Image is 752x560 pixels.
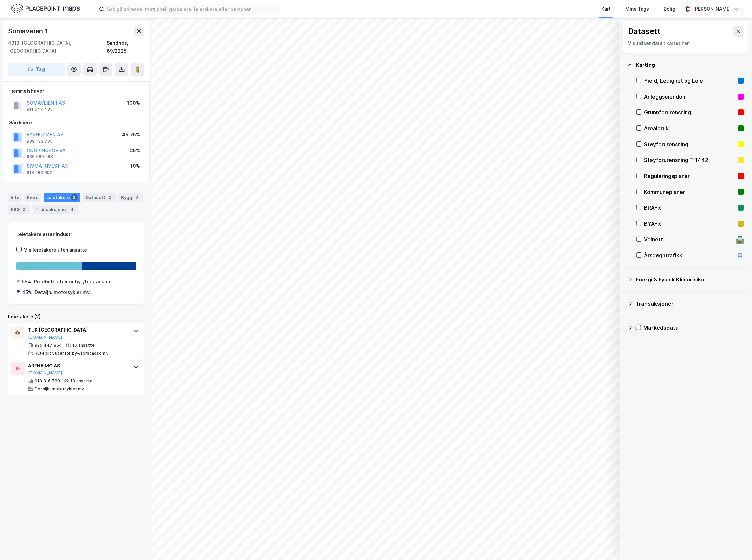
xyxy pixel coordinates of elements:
div: 10% [130,162,140,170]
div: ESG [8,205,30,214]
div: Sandnes, 69/2225 [107,39,144,55]
div: Kart [601,5,611,13]
div: 989 133 705 [27,139,53,144]
button: Tag [8,63,65,76]
div: 4313, [GEOGRAPHIC_DATA], [GEOGRAPHIC_DATA] [8,39,107,55]
div: 25% [130,147,140,154]
div: Grunnforurensning [644,108,735,116]
div: 2 [21,206,27,213]
div: Gårdeiere [8,119,144,127]
div: Datasett [83,193,116,202]
div: ARENA MC AS [28,362,127,370]
div: 13 ansatte [70,378,93,384]
div: Årsdøgntrafikk [644,251,733,259]
div: Bolig [664,5,675,13]
div: Info [8,193,22,202]
div: Bygg [118,193,143,202]
button: [DOMAIN_NAME] [28,335,62,340]
div: 3 [134,194,140,201]
div: 918 283 692 [27,170,52,175]
div: Rutebiltr. utenfor by-/forstadsomr. [34,278,114,286]
div: BYA–% [644,220,735,228]
div: Vis leietakere uten ansatte [24,246,87,254]
iframe: Chat Widget [719,528,752,560]
div: Leietakere [44,193,80,202]
div: Transaksjoner [33,205,78,214]
div: 911 647 435 [27,107,53,112]
div: Visualiser data i kartet her. [628,39,744,47]
div: Anleggseiendom [644,93,735,101]
div: 925 447 854 [35,343,62,348]
div: 4 [69,206,75,213]
div: 2 [107,194,113,201]
div: Kontrollprogram for chat [719,528,752,560]
div: 🛣️ [736,235,745,244]
div: Eiere [24,193,41,202]
div: BRA–% [644,204,735,212]
div: Veinett [644,236,733,243]
div: [PERSON_NAME] [693,5,731,13]
div: 49.75% [122,131,140,139]
div: Somaveien 1 [8,26,49,36]
div: 16 ansatte [72,343,95,348]
div: Kartlag [636,61,744,69]
div: Støyforurensning T-1442 [644,156,735,164]
div: Støyforurensning [644,140,735,148]
div: Energi & Fysisk Klimarisiko [636,276,744,283]
div: 55% [22,278,31,286]
div: Kommuneplaner [644,188,735,196]
div: 918 316 760 [35,378,60,384]
div: 45% [22,288,32,296]
div: Yield, Ledighet og Leie [644,77,735,85]
div: Reguleringsplaner [644,172,735,180]
div: Mine Tags [625,5,649,13]
div: Detaljh. motorsykler mv. [35,288,91,296]
div: Transaksjoner [636,300,744,308]
div: TUR [GEOGRAPHIC_DATA] [28,326,127,334]
div: Arealbruk [644,124,735,132]
div: Rutebiltr. utenfor by-/forstadsomr. [35,351,108,356]
div: Detaljh. motorsykler mv. [35,386,85,392]
div: Leietakere etter industri [16,230,136,238]
div: 936 560 288 [27,154,53,159]
div: 2 [71,194,78,201]
div: Hjemmelshaver [8,87,144,95]
img: logo.f888ab2527a4732fd821a326f86c7f29.svg [11,3,80,15]
div: 100% [127,99,140,107]
input: Søk på adresse, matrikkel, gårdeiere, leietakere eller personer [104,4,281,14]
button: [DOMAIN_NAME] [28,370,62,376]
div: Markedsdata [643,324,744,332]
div: Datasett [628,26,661,37]
div: Leietakere (2) [8,313,144,321]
